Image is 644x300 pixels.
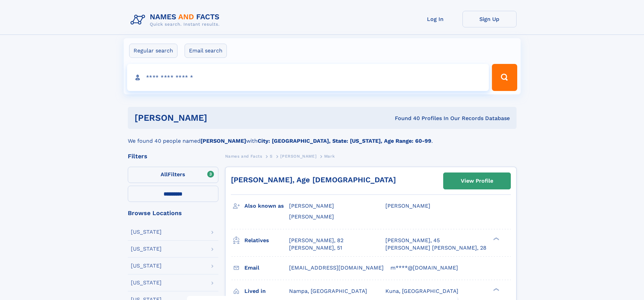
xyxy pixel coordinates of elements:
a: View Profile [444,173,510,189]
a: [PERSON_NAME] [PERSON_NAME], 28 [385,244,486,252]
h3: Relatives [244,235,289,246]
b: City: [GEOGRAPHIC_DATA], State: [US_STATE], Age Range: 60-99 [258,138,431,144]
button: Search Button [492,64,517,91]
div: We found 40 people named with . [128,129,517,145]
div: ❯ [492,236,500,241]
span: Mark [324,154,335,159]
a: [PERSON_NAME], 82 [289,237,343,244]
label: Regular search [129,44,177,58]
a: Log In [408,11,462,27]
div: [US_STATE] [131,280,162,285]
a: Names and Facts [225,152,262,160]
div: [US_STATE] [131,229,162,235]
span: [PERSON_NAME] [289,203,334,209]
span: [PERSON_NAME] [289,213,334,220]
span: [PERSON_NAME] [280,154,316,159]
a: [PERSON_NAME], Age [DEMOGRAPHIC_DATA] [231,176,396,184]
b: [PERSON_NAME] [200,138,246,144]
h3: Lived in [244,285,289,297]
a: [PERSON_NAME] [280,152,316,160]
span: All [161,171,168,178]
h1: [PERSON_NAME] [135,114,301,122]
img: Logo Names and Facts [128,11,225,29]
div: [US_STATE] [131,263,162,269]
span: Kuna, [GEOGRAPHIC_DATA] [385,288,458,294]
a: [PERSON_NAME], 51 [289,244,342,252]
label: Email search [185,44,227,58]
label: Filters [128,167,218,183]
a: [PERSON_NAME], 45 [385,237,440,244]
div: Browse Locations [128,210,218,216]
div: View Profile [461,173,493,189]
input: search input [127,64,489,91]
span: S [270,154,273,159]
h3: Email [244,262,289,274]
span: [EMAIL_ADDRESS][DOMAIN_NAME] [289,264,384,271]
div: Filters [128,153,218,159]
span: Nampa, [GEOGRAPHIC_DATA] [289,288,367,294]
div: [US_STATE] [131,246,162,252]
div: Found 40 Profiles In Our Records Database [301,115,510,122]
a: S [270,152,273,160]
div: ❯ [492,287,500,292]
span: [PERSON_NAME] [385,203,430,209]
a: Sign Up [462,11,517,27]
h3: Also known as [244,200,289,212]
